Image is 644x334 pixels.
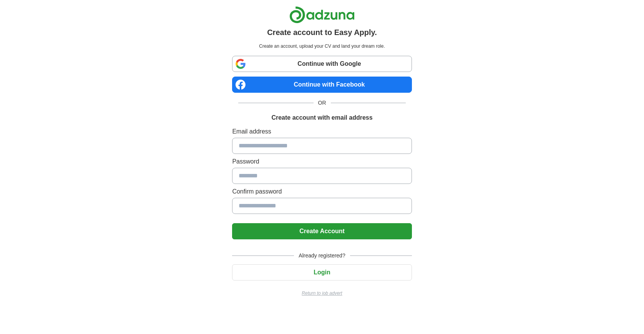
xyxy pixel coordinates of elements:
[232,187,412,196] label: Confirm password
[289,6,355,23] img: Adzuna logo
[271,113,372,122] h1: Create account with email address
[232,77,412,93] a: Continue with Facebook
[232,290,412,297] a: Return to job advert
[232,223,412,239] button: Create Account
[234,43,410,50] p: Create an account, upload your CV and land your dream role.
[267,27,377,38] h1: Create account to Easy Apply.
[294,252,350,260] span: Already registered?
[232,56,412,72] a: Continue with Google
[232,269,412,276] a: Login
[232,157,412,166] label: Password
[314,99,331,107] span: OR
[232,264,412,281] button: Login
[232,127,412,136] label: Email address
